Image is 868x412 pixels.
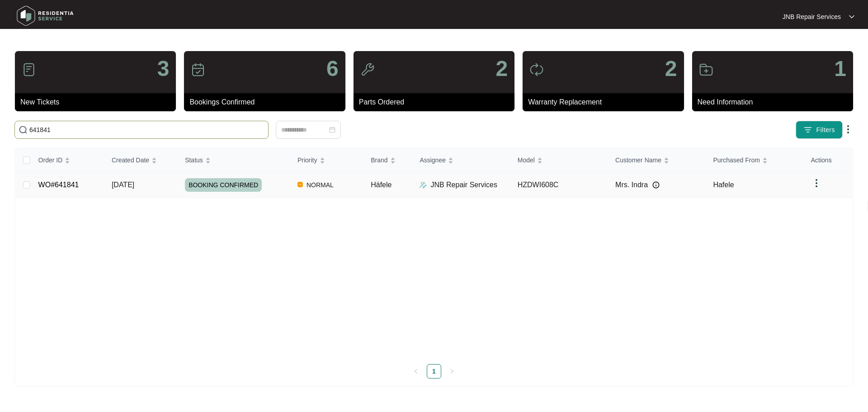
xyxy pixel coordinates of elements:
img: residentia service logo [14,2,77,29]
input: Search by Order Id, Assignee Name, Customer Name, Brand and Model [29,125,264,135]
a: 1 [427,365,441,378]
img: icon [529,62,544,77]
li: 1 [427,364,441,379]
span: Priority [297,155,317,165]
span: Purchased From [713,155,759,165]
img: icon [699,62,713,77]
span: left [413,369,419,374]
p: 6 [326,58,339,80]
img: icon [360,62,375,77]
span: Created Date [112,155,149,165]
td: HZDWI608C [510,172,608,198]
span: Order ID [38,155,63,165]
img: search-icon [19,125,28,134]
span: Model [518,155,535,165]
li: Previous Page [409,364,423,379]
span: Hafele [713,181,734,189]
span: Brand [371,155,387,165]
img: dropdown arrow [811,178,822,189]
th: Purchased From [706,148,803,172]
img: Vercel Logo [297,182,303,187]
button: right [445,364,459,379]
img: dropdown arrow [843,124,854,135]
p: JNB Repair Services [783,12,841,21]
button: filter iconFilters [796,121,843,139]
li: Next Page [445,364,459,379]
th: Model [510,148,608,172]
th: Order ID [31,148,104,172]
span: Filters [816,125,835,135]
th: Assignee [412,148,510,172]
th: Brand [363,148,412,172]
p: Need Information [698,97,853,108]
span: Status [185,155,203,165]
span: Assignee [420,155,446,165]
p: 2 [495,58,508,80]
button: left [409,364,423,379]
th: Status [178,148,290,172]
span: Customer Name [615,155,661,165]
p: 3 [157,58,170,80]
img: filter icon [803,125,812,134]
a: WO#641841 [38,181,79,189]
span: NORMAL [303,180,337,190]
p: 2 [665,58,677,80]
img: icon [191,62,205,77]
span: Mrs. Indra [615,180,648,190]
img: dropdown arrow [849,14,854,19]
img: Assigner Icon [420,181,427,189]
th: Actions [804,148,853,172]
img: Info icon [652,181,660,189]
span: [DATE] [112,181,134,189]
p: Bookings Confirmed [189,97,345,108]
p: New Tickets [20,97,176,108]
th: Created Date [104,148,178,172]
p: 1 [834,58,846,80]
span: right [449,369,455,374]
img: icon [22,62,36,77]
p: Parts Ordered [359,97,514,108]
th: Priority [290,148,363,172]
span: Häfele [371,181,392,189]
span: BOOKING CONFIRMED [185,178,262,192]
p: Warranty Replacement [528,97,684,108]
th: Customer Name [608,148,706,172]
p: JNB Repair Services [430,180,497,190]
